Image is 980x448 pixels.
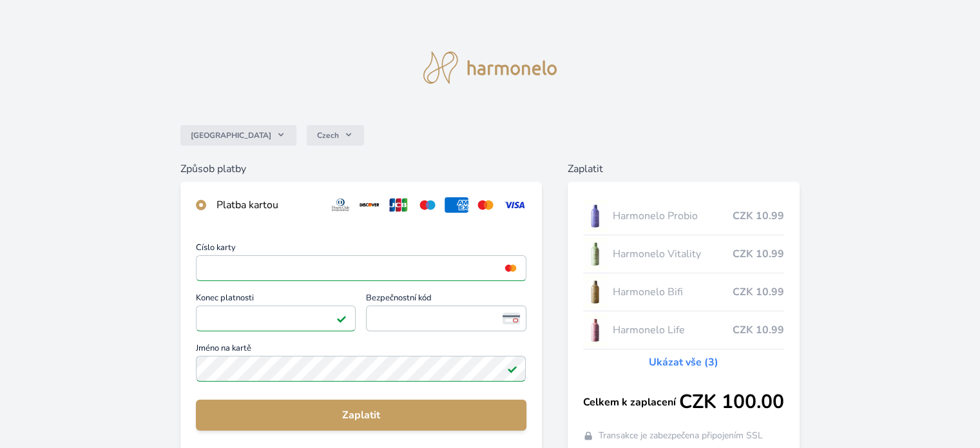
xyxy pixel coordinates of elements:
span: Číslo karty [196,244,526,255]
span: CZK 10.99 [733,322,784,338]
span: CZK 10.99 [733,208,784,224]
span: Jméno na kartě [196,344,526,356]
span: CZK 10.99 [733,284,784,300]
span: Transakce je zabezpečena připojením SSL [599,429,763,442]
img: discover.svg [358,197,381,213]
iframe: Iframe pro bezpečnostní kód [372,309,520,327]
span: Bezpečnostní kód [366,294,526,306]
button: Zaplatit [196,400,526,431]
a: Ukázat vše (3) [649,355,718,370]
span: Harmonelo Bifi [612,284,732,300]
img: maestro.svg [416,197,439,213]
h6: Zaplatit [568,161,800,177]
input: Jméno na kartěPlatné pole [196,356,526,382]
span: Konec platnosti [196,294,356,306]
img: CLEAN_PROBIO_se_stinem_x-lo.jpg [583,200,608,232]
span: [GEOGRAPHIC_DATA] [191,130,271,141]
button: [GEOGRAPHIC_DATA] [180,125,296,146]
span: Harmonelo Life [612,322,732,338]
span: Harmonelo Probio [612,208,732,224]
span: CZK 10.99 [733,246,784,262]
iframe: Iframe pro datum vypršení platnosti [202,309,350,327]
span: Harmonelo Vitality [612,246,732,262]
img: diners.svg [329,197,352,213]
span: CZK 100.00 [679,391,784,414]
img: Platné pole [336,313,347,324]
img: CLEAN_LIFE_se_stinem_x-lo.jpg [583,314,608,346]
h6: Způsob platby [180,161,541,177]
img: visa.svg [503,197,526,213]
span: Czech [317,130,339,141]
img: jcb.svg [387,197,410,213]
button: Czech [307,125,364,146]
span: Celkem k zaplacení [583,394,679,410]
iframe: Iframe pro číslo karty [202,259,520,277]
div: Platba kartou [216,197,318,213]
img: CLEAN_VITALITY_se_stinem_x-lo.jpg [583,238,608,270]
img: Platné pole [507,364,517,374]
span: Zaplatit [206,407,515,423]
img: CLEAN_BIFI_se_stinem_x-lo.jpg [583,276,608,308]
img: logo.svg [423,52,557,84]
img: mc.svg [474,197,497,213]
img: mc [502,262,519,274]
img: amex.svg [445,197,468,213]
